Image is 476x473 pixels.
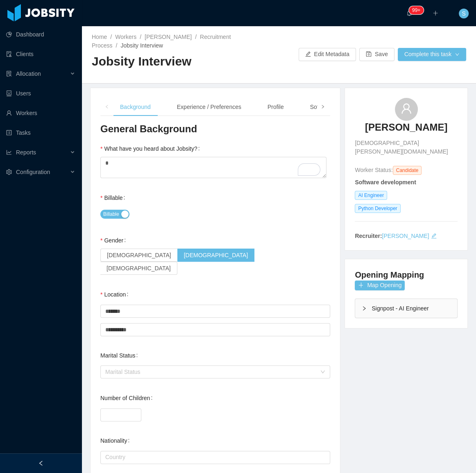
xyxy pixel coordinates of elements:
[92,53,279,70] h2: Jobsity Interview
[320,369,325,375] i: icon: down
[355,204,400,213] span: Python Developer
[6,26,75,43] a: icon: pie-chartDashboard
[431,233,437,239] i: icon: edit
[16,169,50,175] span: Configuration
[355,139,458,156] span: [DEMOGRAPHIC_DATA][PERSON_NAME][DOMAIN_NAME]
[355,281,405,290] button: icon: plusMap Opening
[92,34,231,49] a: Recruitment Process
[261,98,290,116] div: Profile
[184,252,248,258] span: [DEMOGRAPHIC_DATA]
[409,6,424,14] sup: 1212
[6,46,75,62] a: icon: auditClients
[365,121,447,139] a: [PERSON_NAME]
[100,157,326,178] textarea: To enrich screen reader interactions, please activate Accessibility in Grammarly extension settings
[355,179,416,186] strong: Software development
[195,34,197,40] span: /
[100,195,128,201] label: Billable
[170,98,248,116] div: Experience / Preferences
[355,191,387,200] span: AI Engineer
[115,34,136,40] a: Workers
[116,42,118,49] span: /
[103,210,119,218] span: Billable
[110,34,112,40] span: /
[355,269,424,281] h4: Opening Mapping
[100,437,133,444] label: Nationality
[355,167,392,173] span: Worker Status:
[6,71,12,77] i: icon: solution
[406,10,412,16] i: icon: bell
[6,85,75,102] a: icon: robotUsers
[398,48,466,61] button: Complete this taskicon: down
[145,34,192,40] a: [PERSON_NAME]
[100,408,141,421] input: Number of Children
[92,34,107,40] a: Home
[100,145,203,152] label: What have you heard about Jobsity?
[6,149,12,155] i: icon: line-chart
[321,105,325,109] i: icon: right
[105,105,109,109] i: icon: left
[100,122,330,136] h3: General Background
[105,368,316,376] div: Marital Status
[401,103,412,114] i: icon: user
[6,169,12,175] i: icon: setting
[6,105,75,121] a: icon: userWorkers
[359,48,394,61] button: icon: saveSave
[462,9,465,18] span: S
[100,291,131,298] label: Location
[362,306,367,311] i: icon: right
[100,352,141,359] label: Marital Status
[365,121,447,134] h3: [PERSON_NAME]
[355,299,457,318] div: icon: rightSignpost - AI Engineer
[100,237,129,244] label: Gender
[120,42,163,49] span: Jobsity Interview
[299,48,356,61] button: icon: editEdit Metadata
[393,166,422,175] span: Candidate
[107,265,171,272] span: [DEMOGRAPHIC_DATA]
[304,98,342,116] div: Soft Skills
[107,252,171,258] span: [DEMOGRAPHIC_DATA]
[100,210,129,219] button: Billable
[16,70,41,77] span: Allocation
[6,124,75,141] a: icon: profileTasks
[382,233,429,239] a: [PERSON_NAME]
[140,34,141,40] span: /
[355,233,382,239] strong: Recruiter:
[113,98,157,116] div: Background
[16,149,36,156] span: Reports
[433,10,438,16] i: icon: plus
[100,395,156,401] label: Number of Children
